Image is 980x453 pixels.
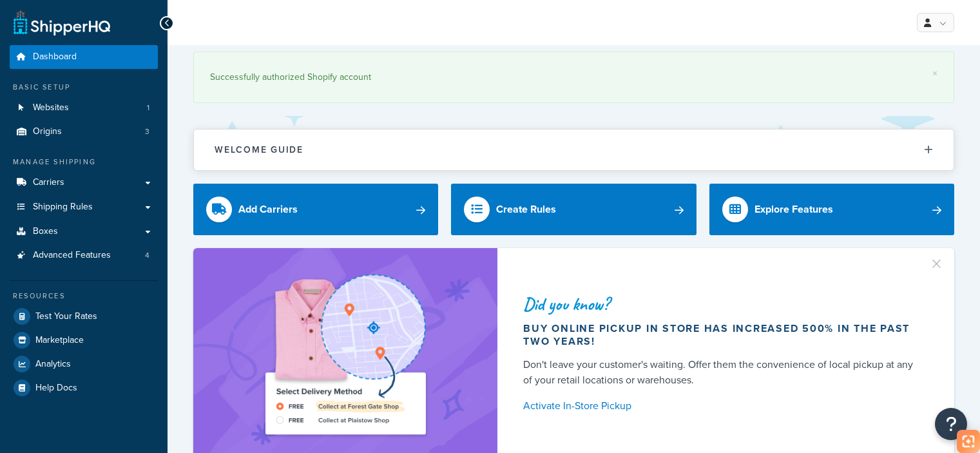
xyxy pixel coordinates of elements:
span: Help Docs [35,383,77,394]
div: Explore Features [754,200,833,218]
a: Boxes [10,220,158,244]
a: Advanced Features4 [10,244,158,267]
button: Open Resource Center [935,408,967,440]
div: Basic Setup [10,82,158,93]
span: Carriers [33,177,64,188]
li: Origins [10,120,158,144]
span: Shipping Rules [33,202,93,213]
a: Websites1 [10,96,158,120]
img: ad-shirt-map-b0359fc47e01cab431d101c4b569394f6a03f54285957d908178d52f29eb9668.png [229,267,462,443]
a: Help Docs [10,376,158,400]
a: Shipping Rules [10,195,158,219]
li: Websites [10,96,158,120]
a: Test Your Rates [10,305,158,328]
span: Boxes [33,226,58,237]
div: Successfully authorized Shopify account [210,68,937,86]
a: Create Rules [451,184,696,235]
span: 1 [147,102,149,113]
span: Websites [33,102,69,113]
span: 3 [145,126,149,137]
span: Test Your Rates [35,311,97,322]
div: Manage Shipping [10,157,158,168]
li: Advanced Features [10,244,158,267]
a: Activate In-Store Pickup [523,397,923,415]
a: × [932,68,937,79]
a: Explore Features [709,184,954,235]
a: Origins3 [10,120,158,144]
span: Dashboard [33,52,77,63]
span: 4 [145,250,149,261]
span: Marketplace [35,335,84,346]
button: Welcome Guide [194,130,954,170]
div: Create Rules [496,200,556,218]
span: Analytics [35,359,71,370]
a: Marketplace [10,329,158,352]
div: Buy online pickup in store has increased 500% in the past two years! [523,322,923,348]
div: Don't leave your customer's waiting. Offer them the convenience of local pickup at any of your re... [523,357,923,388]
div: Did you know? [523,295,923,313]
span: Origins [33,126,62,137]
a: Carriers [10,171,158,195]
h2: Welcome Guide [215,145,303,155]
div: Add Carriers [238,200,298,218]
a: Add Carriers [193,184,438,235]
span: Advanced Features [33,250,111,261]
a: Dashboard [10,45,158,69]
div: Resources [10,291,158,302]
a: Analytics [10,352,158,376]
